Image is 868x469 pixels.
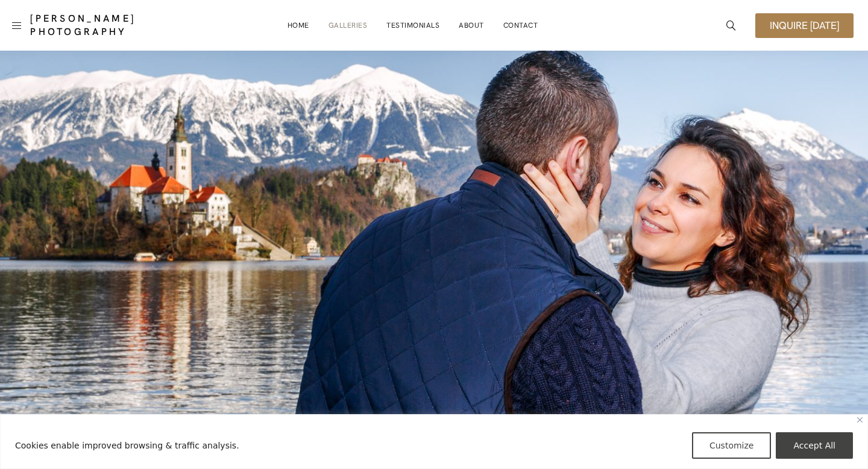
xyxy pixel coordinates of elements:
a: [PERSON_NAME] Photography [30,12,171,39]
a: Contact [503,13,538,37]
button: Accept All [776,432,853,459]
a: Galleries [329,13,368,37]
a: Inquire [DATE] [755,13,854,38]
button: Customize [692,432,772,459]
a: About [459,13,484,37]
a: icon-magnifying-glass34 [720,14,742,36]
span: Inquire [DATE] [770,20,839,31]
img: Close [857,417,863,423]
p: Cookies enable improved browsing & traffic analysis. [15,438,239,453]
a: Testimonials [386,13,439,37]
a: Home [288,13,309,37]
